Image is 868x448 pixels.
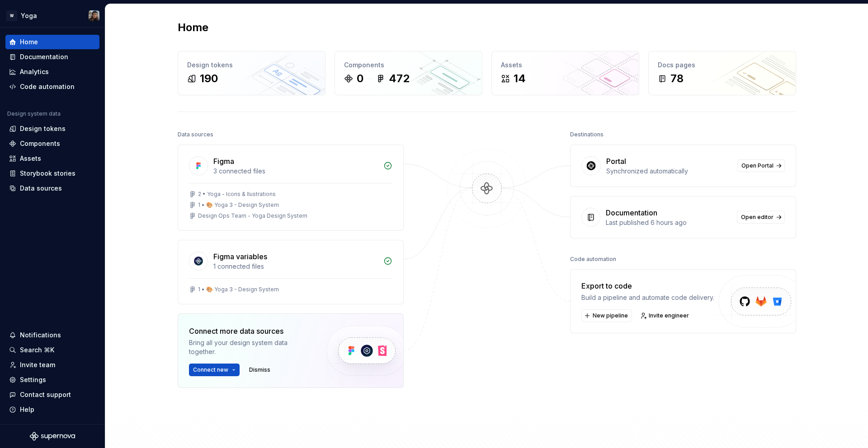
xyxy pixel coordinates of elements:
[20,37,38,47] div: Home
[581,309,632,322] button: New pipeline
[648,51,796,95] a: Docs pages78
[178,20,208,35] h2: Home
[198,286,279,293] div: 1 • 🎨 Yoga 3 - Design System
[389,71,410,86] div: 472
[20,360,55,369] div: Invite team
[606,207,657,218] div: Documentation
[637,309,693,322] a: Invite engineer
[501,61,630,70] div: Assets
[20,52,68,61] div: Documentation
[189,326,311,336] div: Connect more data sources
[189,364,240,376] button: Connect new
[581,293,714,302] div: Build a pipeline and automate code delivery.
[670,71,684,86] div: 78
[5,328,99,342] button: Notifications
[5,358,99,372] a: Invite team
[249,366,270,373] span: Dismiss
[5,373,99,387] a: Settings
[21,11,37,20] div: Yoga
[20,375,46,384] div: Settings
[89,10,99,21] img: Larissa Matos
[606,218,731,227] div: Last published 6 hours ago
[737,159,785,172] a: Open Portal
[178,145,404,231] a: Figma3 connected files2 • Yoga - Icons & Ilustrations1 • 🎨 Yoga 3 - Design SystemDesign Ops Team ...
[5,79,99,94] a: Code automation
[20,139,60,148] div: Components
[193,366,228,373] span: Connect new
[20,184,62,193] div: Data sources
[5,136,99,151] a: Components
[20,124,66,133] div: Design tokens
[593,312,628,319] span: New pipeline
[213,156,234,167] div: Figma
[178,128,213,141] div: Data sources
[178,51,325,95] a: Design tokens190
[189,338,311,356] div: Bring all your design system data together.
[5,35,99,49] a: Home
[5,121,99,136] a: Design tokens
[357,71,363,86] div: 0
[5,151,99,166] a: Assets
[741,214,774,221] span: Open editor
[344,61,473,70] div: Components
[20,390,71,399] div: Contact support
[5,387,99,402] button: Contact support
[606,156,626,167] div: Portal
[5,343,99,357] button: Search ⌘K
[514,71,526,86] div: 14
[178,240,404,304] a: Figma variables1 connected files1 • 🎨 Yoga 3 - Design System
[20,331,61,340] div: Notifications
[5,50,99,64] a: Documentation
[5,402,99,417] button: Help
[245,364,274,376] button: Dismiss
[198,212,307,219] div: Design Ops Team - Yoga Design System
[335,51,482,95] a: Components0472
[570,253,616,266] div: Code automation
[198,191,276,198] div: 2 • Yoga - Icons & Ilustrations
[491,51,639,95] a: Assets14
[20,169,75,178] div: Storybook stories
[581,280,714,291] div: Export to code
[2,6,103,25] button: WYogaLarissa Matos
[5,181,99,196] a: Data sources
[20,67,49,76] div: Analytics
[741,162,774,169] span: Open Portal
[5,166,99,181] a: Storybook stories
[20,405,34,414] div: Help
[7,110,61,117] div: Design system data
[5,65,99,79] a: Analytics
[20,82,75,91] div: Code automation
[658,61,787,70] div: Docs pages
[187,61,316,70] div: Design tokens
[213,262,378,271] div: 1 connected files
[198,201,279,209] div: 1 • 🎨 Yoga 3 - Design System
[30,432,75,441] svg: Supernova Logo
[570,128,604,141] div: Destinations
[20,154,41,163] div: Assets
[6,10,17,21] div: W
[200,71,218,86] div: 190
[20,345,54,355] div: Search ⌘K
[737,211,785,224] a: Open editor
[606,167,732,176] div: Synchronized automatically
[213,167,378,176] div: 3 connected files
[649,312,689,319] span: Invite engineer
[213,251,267,262] div: Figma variables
